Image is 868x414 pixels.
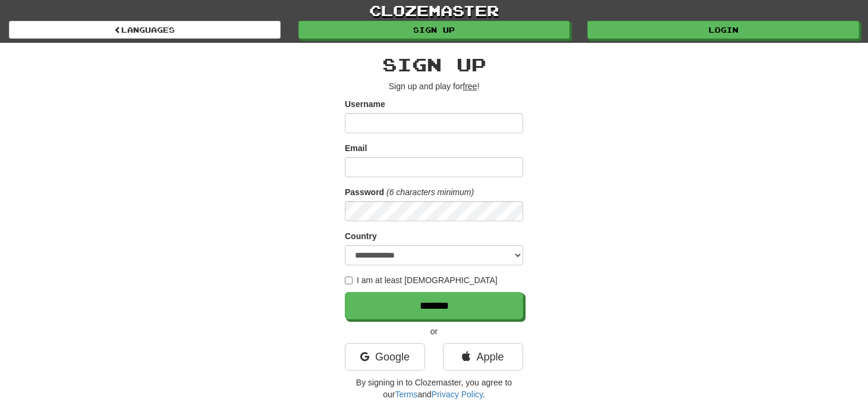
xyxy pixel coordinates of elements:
[9,21,281,39] a: Languages
[345,274,498,286] label: I am at least [DEMOGRAPHIC_DATA]
[345,186,384,198] label: Password
[345,98,385,110] label: Username
[345,277,353,284] input: I am at least [DEMOGRAPHIC_DATA]
[345,230,377,242] label: Country
[587,21,859,39] a: Login
[432,390,483,399] a: Privacy Policy
[443,343,523,371] a: Apple
[345,377,523,400] p: By signing in to Clozemaster, you agree to our and .
[395,390,417,399] a: Terms
[345,55,523,74] h2: Sign up
[463,81,477,91] u: free
[345,142,367,154] label: Email
[298,21,570,39] a: Sign up
[386,187,474,197] em: (6 characters minimum)
[345,343,425,371] a: Google
[345,80,523,92] p: Sign up and play for !
[345,325,523,337] p: or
